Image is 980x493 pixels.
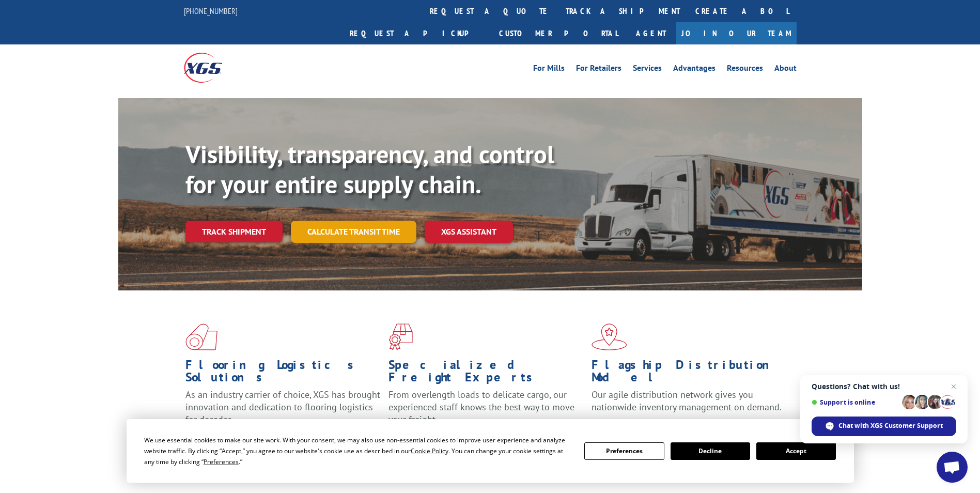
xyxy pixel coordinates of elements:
[533,64,565,75] a: For Mills
[204,457,239,466] span: Preferences
[491,22,626,44] a: Customer Portal
[838,421,943,430] span: Chat with XGS Customer Support
[592,323,627,350] img: xgs-icon-flagship-distribution-model-red
[388,323,413,350] img: xgs-icon-focused-on-flooring-red
[144,435,572,467] div: We use essential cookies to make our site work. With your consent, we may also use non-essential ...
[671,442,750,460] button: Decline
[727,64,763,75] a: Resources
[633,64,662,75] a: Services
[185,138,554,200] b: Visibility, transparency, and control for your entire supply chain.
[185,389,380,425] span: As an industry carrier of choice, XGS has brought innovation and dedication to flooring logistics...
[184,6,238,16] a: [PHONE_NUMBER]
[676,22,797,44] a: Join Our Team
[185,359,381,389] h1: Flooring Logistics Solutions
[592,359,787,389] h1: Flagship Distribution Model
[584,442,664,460] button: Preferences
[576,64,621,75] a: For Retailers
[756,442,836,460] button: Accept
[812,417,956,436] div: Chat with XGS Customer Support
[291,221,416,243] a: Calculate transit time
[937,452,968,483] div: Open chat
[388,359,584,389] h1: Specialized Freight Experts
[127,419,854,483] div: Cookie Consent Prompt
[425,221,513,243] a: XGS ASSISTANT
[673,64,715,75] a: Advantages
[411,446,448,455] span: Cookie Policy
[342,22,491,44] a: Request a pickup
[812,398,898,406] span: Support is online
[388,389,584,435] p: From overlength loads to delicate cargo, our experienced staff knows the best way to move your fr...
[185,323,217,350] img: xgs-icon-total-supply-chain-intelligence-red
[592,389,782,413] span: Our agile distribution network gives you nationwide inventory management on demand.
[626,22,676,44] a: Agent
[185,221,283,242] a: Track shipment
[812,382,956,391] span: Questions? Chat with us!
[947,380,960,393] span: Close chat
[774,64,797,75] a: About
